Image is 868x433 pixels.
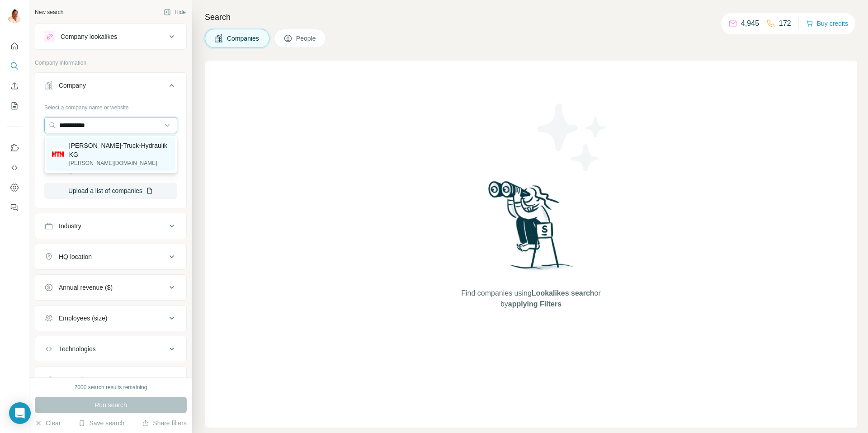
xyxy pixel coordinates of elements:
div: HQ location [59,252,92,261]
span: Lookalikes search [532,289,594,297]
span: applying Filters [508,300,561,308]
button: Annual revenue ($) [35,277,186,298]
button: HQ location [35,246,186,268]
div: Company [59,81,86,90]
button: Share filters [142,419,187,428]
button: Search [7,58,22,74]
div: Industry [59,221,81,231]
button: Technologies [35,338,186,360]
button: My lists [7,98,22,114]
div: Technologies [59,344,96,353]
div: Employees (size) [59,314,107,323]
img: Avatar [7,9,22,24]
button: Use Surfe on LinkedIn [7,140,22,156]
button: Save search [78,419,124,428]
img: Surfe Illustration - Woman searching with binoculars [484,179,578,279]
span: Companies [227,34,260,43]
button: Hide [157,5,192,19]
p: 172 [779,18,791,29]
img: Surfe Illustration - Stars [531,97,613,178]
p: [PERSON_NAME][DOMAIN_NAME] [69,159,170,167]
button: Dashboard [7,179,22,196]
button: Industry [35,215,186,237]
div: New search [35,8,63,16]
button: Upload a list of companies [44,183,177,199]
div: Company lookalikes [61,32,117,41]
span: Find companies using or by [458,288,603,310]
span: People [296,34,317,43]
button: Use Surfe API [7,160,22,176]
button: Quick start [7,38,22,54]
button: Keywords [35,369,186,391]
h4: Search [205,11,857,24]
button: Clear [35,419,61,428]
div: 2000 search results remaining [75,383,147,391]
div: Annual revenue ($) [59,283,113,292]
p: [PERSON_NAME]-Truck-Hydraulik KG [69,141,170,159]
div: Open Intercom Messenger [9,402,31,424]
button: Company lookalikes [35,26,186,47]
button: Enrich CSV [7,78,22,94]
img: Hoppe-Truck-Hydraulik KG [52,148,64,160]
button: Feedback [7,199,22,216]
button: Employees (size) [35,307,186,329]
button: Company [35,75,186,100]
div: Select a company name or website [44,100,177,112]
p: Company information [35,59,187,67]
div: Keywords [59,375,86,384]
button: Buy credits [806,17,848,30]
p: 4,945 [741,18,759,29]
